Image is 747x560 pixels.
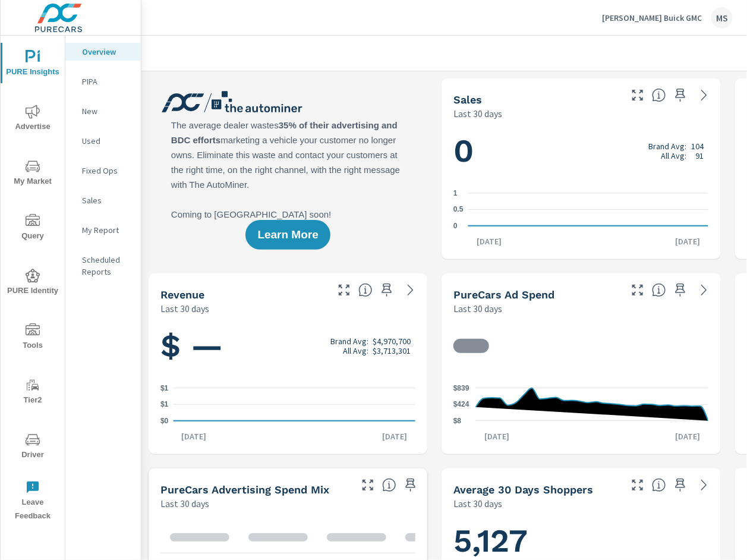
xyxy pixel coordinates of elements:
[358,476,377,495] button: Make Fullscreen
[82,75,131,87] p: PIPA
[453,106,502,121] p: Last 30 days
[82,224,131,236] p: My Report
[343,346,369,355] p: All Avg:
[174,430,215,442] p: [DATE]
[671,281,690,300] span: Save this to your personalized report
[4,378,61,407] span: Tier2
[245,220,330,250] button: Learn More
[453,288,554,301] h5: PureCars Ad Spend
[82,46,131,58] p: Overview
[358,283,373,297] span: Total sales revenue over the selected date range. [Source: This data is sourced from the dealer’s...
[4,323,61,353] span: Tools
[401,281,420,300] a: See more details in report
[65,73,141,90] div: PIPA
[335,281,354,300] button: Make Fullscreen
[696,151,704,161] p: 91
[468,235,510,247] p: [DATE]
[667,235,709,247] p: [DATE]
[160,417,169,425] text: $0
[4,433,61,462] span: Driver
[82,135,131,147] p: Used
[649,141,687,151] p: Brand Avg:
[661,151,687,161] p: All Avg:
[373,336,411,346] p: $4,970,700
[652,88,666,102] span: Number of vehicles sold by the dealership over the selected date range. [Source: This data is sou...
[628,281,647,300] button: Make Fullscreen
[695,476,714,495] a: See more details in report
[65,191,141,209] div: Sales
[160,496,209,511] p: Last 30 days
[65,162,141,180] div: Fixed Ops
[4,159,61,188] span: My Market
[65,221,141,239] div: My Report
[671,86,690,105] span: Save this to your personalized report
[628,476,647,495] button: Make Fullscreen
[453,93,482,106] h5: Sales
[160,384,169,392] text: $1
[82,254,131,278] p: Scheduled Reports
[476,430,518,442] p: [DATE]
[160,483,329,496] h5: PureCars Advertising Spend Mix
[331,336,369,346] p: Brand Avg:
[160,301,209,316] p: Last 30 days
[453,417,462,425] text: $8
[453,301,502,316] p: Last 30 days
[1,36,65,528] div: nav menu
[453,483,593,496] h5: Average 30 Days Shoppers
[671,476,690,495] span: Save this to your personalized report
[160,288,204,301] h5: Revenue
[453,222,458,230] text: 0
[453,206,464,214] text: 0.5
[4,480,61,523] span: Leave Feedback
[160,401,169,409] text: $1
[4,105,61,134] span: Advertise
[692,141,704,151] p: 104
[453,131,708,171] h1: 0
[4,50,61,79] span: PURE Insights
[377,281,396,300] span: Save this to your personalized report
[382,478,396,492] span: This table looks at how you compare to the amount of budget you spend per channel as opposed to y...
[453,189,458,197] text: 1
[695,281,714,300] a: See more details in report
[667,430,709,442] p: [DATE]
[602,12,702,23] p: [PERSON_NAME] Buick GMC
[711,7,733,29] div: MS
[373,346,411,355] p: $3,713,301
[453,496,502,511] p: Last 30 days
[4,269,61,298] span: PURE Identity
[628,86,647,105] button: Make Fullscreen
[374,430,415,442] p: [DATE]
[695,86,714,105] a: See more details in report
[82,105,131,117] p: New
[65,251,141,281] div: Scheduled Reports
[65,132,141,150] div: Used
[257,229,318,240] span: Learn More
[65,43,141,61] div: Overview
[453,384,469,392] text: $839
[82,194,131,206] p: Sales
[652,283,666,297] span: Total cost of media for all PureCars channels for the selected dealership group over the selected...
[4,214,61,243] span: Query
[160,326,415,366] h1: $ —
[82,165,131,177] p: Fixed Ops
[453,401,469,409] text: $424
[65,102,141,120] div: New
[401,476,420,495] span: Save this to your personalized report
[652,478,666,492] span: A rolling 30 day total of daily Shoppers on the dealership website, averaged over the selected da...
